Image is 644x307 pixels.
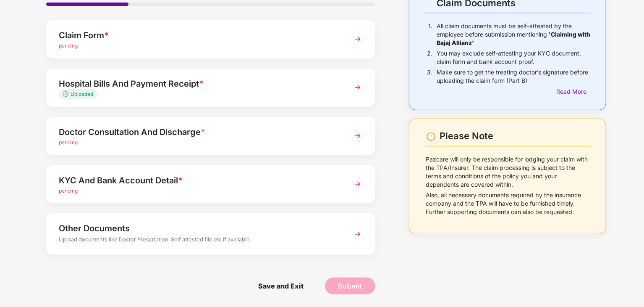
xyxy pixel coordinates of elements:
[250,278,312,294] span: Save and Exit
[437,22,592,47] p: All claim documents must be self-attested by the employee before submission mentioning
[556,87,592,96] div: Read More
[59,235,337,246] div: Upload documents like Doctor Prescription, Self attested file etc if available.
[437,49,592,66] p: You may exclude self-attesting your KYC document, claim form and bank account proof.
[71,91,93,97] span: Uploaded
[59,77,337,90] div: Hospital Bills And Payment Receipt
[325,278,375,294] button: Submit
[426,132,436,142] img: svg+xml;base64,PHN2ZyBpZD0iV2FybmluZ18tXzI0eDI0IiBkYXRhLW5hbWU9Ildhcm5pbmcgLSAyNHgyNCIgeG1sbnM9Im...
[350,32,365,47] img: svg+xml;base64,PHN2ZyBpZD0iTmV4dCIgeG1sbnM9Imh0dHA6Ly93d3cudzMub3JnLzIwMDAvc3ZnIiB3aWR0aD0iMzYiIG...
[437,68,592,85] p: Make sure to get the treating doctor’s signature before uploading the claim form (Part B)
[426,155,592,189] p: Pazcare will only be responsible for lodging your claim with the TPA/Insurer. The claim processin...
[59,188,78,194] span: pending
[59,139,78,146] span: pending
[59,125,337,139] div: Doctor Consultation And Discharge
[59,174,337,187] div: KYC And Bank Account Detail
[427,68,432,85] p: 3.
[440,130,592,142] div: Please Note
[350,227,365,242] img: svg+xml;base64,PHN2ZyBpZD0iTmV4dCIgeG1sbnM9Imh0dHA6Ly93d3cudzMub3JnLzIwMDAvc3ZnIiB3aWR0aD0iMzYiIG...
[63,91,71,97] img: svg+xml;base64,PHN2ZyB4bWxucz0iaHR0cDovL3d3dy53My5vcmcvMjAwMC9zdmciIHdpZHRoPSIxMy4zMzMiIGhlaWdodD...
[350,128,365,143] img: svg+xml;base64,PHN2ZyBpZD0iTmV4dCIgeG1sbnM9Imh0dHA6Ly93d3cudzMub3JnLzIwMDAvc3ZnIiB3aWR0aD0iMzYiIG...
[350,80,365,95] img: svg+xml;base64,PHN2ZyBpZD0iTmV4dCIgeG1sbnM9Imh0dHA6Ly93d3cudzMub3JnLzIwMDAvc3ZnIiB3aWR0aD0iMzYiIG...
[59,29,337,42] div: Claim Form
[350,177,365,192] img: svg+xml;base64,PHN2ZyBpZD0iTmV4dCIgeG1sbnM9Imh0dHA6Ly93d3cudzMub3JnLzIwMDAvc3ZnIiB3aWR0aD0iMzYiIG...
[428,22,432,47] p: 1.
[59,222,337,235] div: Other Documents
[427,49,432,66] p: 2.
[426,191,592,216] p: Also, all necessary documents required by the insurance company and the TPA will have to be furni...
[59,42,78,49] span: pending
